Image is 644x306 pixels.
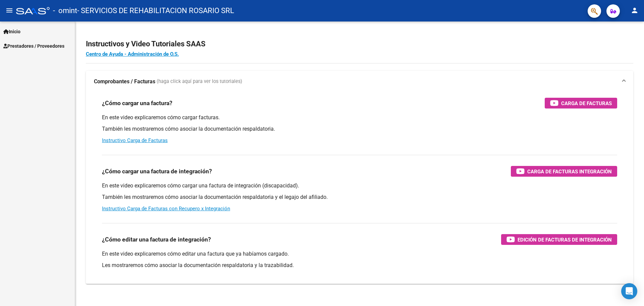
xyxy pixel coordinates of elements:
[102,137,168,143] a: Instructivo Carga de Facturas
[102,262,617,269] p: Les mostraremos cómo asociar la documentación respaldatoria y la trazabilidad.
[86,92,633,284] div: Comprobantes / Facturas (haga click aquí para ver los tutoriales)
[102,167,212,176] h3: ¿Cómo cargar una factura de integración?
[5,6,13,14] mat-icon: menu
[545,98,617,108] button: Carga de Facturas
[102,125,617,133] p: También les mostraremos cómo asociar la documentación respaldatoria.
[102,206,230,212] a: Instructivo Carga de Facturas con Recupero x Integración
[561,99,612,107] span: Carga de Facturas
[102,235,211,244] h3: ¿Cómo editar una factura de integración?
[3,28,20,35] span: Inicio
[3,42,64,50] span: Prestadores / Proveedores
[102,114,617,121] p: En este video explicaremos cómo cargar facturas.
[527,167,612,176] span: Carga de Facturas Integración
[157,78,242,85] span: (haga click aquí para ver los tutoriales)
[102,193,617,201] p: También les mostraremos cómo asociar la documentación respaldatoria y el legajo del afiliado.
[86,71,633,92] mat-expansion-panel-header: Comprobantes / Facturas (haga click aquí para ver los tutoriales)
[518,235,612,244] span: Edición de Facturas de integración
[53,3,77,18] span: - omint
[511,166,617,177] button: Carga de Facturas Integración
[86,38,633,50] h2: Instructivos y Video Tutoriales SAAS
[102,250,617,258] p: En este video explicaremos cómo editar una factura que ya habíamos cargado.
[94,78,155,85] strong: Comprobantes / Facturas
[86,51,179,57] a: Centro de Ayuda - Administración de O.S.
[102,98,172,108] h3: ¿Cómo cargar una factura?
[621,283,637,299] div: Open Intercom Messenger
[102,182,617,189] p: En este video explicaremos cómo cargar una factura de integración (discapacidad).
[77,3,234,18] span: - SERVICIOS DE REHABILITACION ROSARIO SRL
[501,234,617,245] button: Edición de Facturas de integración
[631,6,639,14] mat-icon: person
